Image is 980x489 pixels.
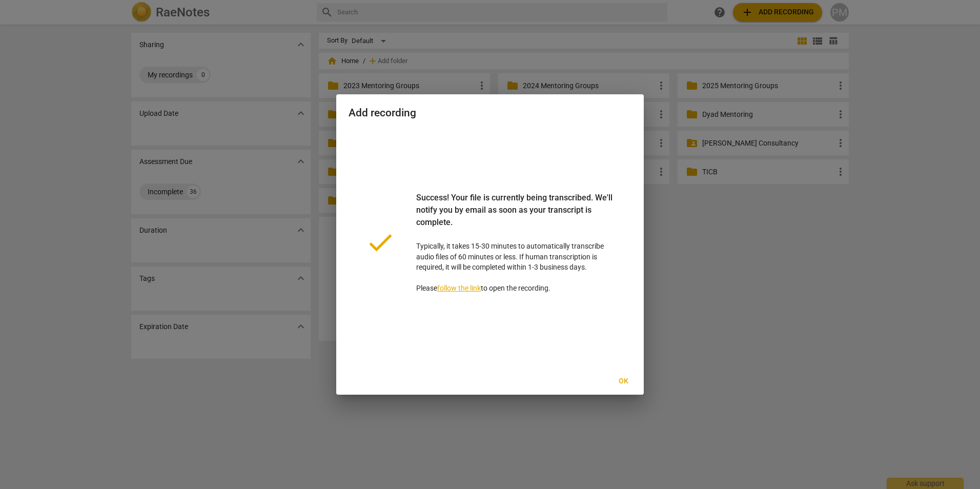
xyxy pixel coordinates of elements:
a: follow the link [437,284,481,292]
p: Typically, it takes 15-30 minutes to automatically transcribe audio files of 60 minutes or less. ... [416,192,615,294]
div: Success! Your file is currently being transcribed. We'll notify you by email as soon as your tran... [416,192,615,241]
h2: Add recording [349,107,631,119]
button: Ok [607,372,640,391]
span: Ok [615,376,631,386]
span: done [365,227,396,258]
